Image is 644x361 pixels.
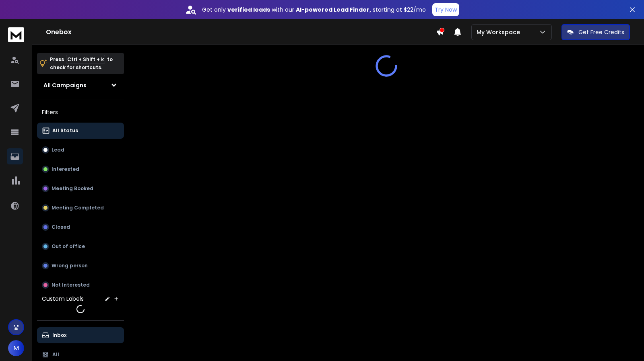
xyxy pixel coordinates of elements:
[37,77,124,93] button: All Campaigns
[52,243,85,250] p: Out of office
[52,147,64,153] p: Lead
[52,351,59,358] p: All
[202,6,426,14] p: Get only with our starting at $22/mo
[37,219,124,235] button: Closed
[227,6,270,14] strong: verified leads
[37,107,124,118] h3: Filters
[46,27,436,37] h1: Onebox
[37,327,124,343] button: Inbox
[37,258,124,274] button: Wrong person
[8,340,24,356] button: M
[52,127,78,134] p: All Status
[8,27,24,42] img: logo
[37,161,124,177] button: Interested
[66,55,105,64] span: Ctrl + Shift + k
[52,205,104,211] p: Meeting Completed
[37,180,124,197] button: Meeting Booked
[37,142,124,158] button: Lead
[50,55,113,72] p: Press to check for shortcuts.
[561,24,630,40] button: Get Free Credits
[37,238,124,254] button: Out of office
[432,3,459,16] button: Try Now
[435,6,457,14] p: Try Now
[37,277,124,293] button: Not Interested
[37,123,124,139] button: All Status
[52,332,66,338] p: Inbox
[43,81,87,89] h1: All Campaigns
[296,6,371,14] strong: AI-powered Lead Finder,
[52,224,70,230] p: Closed
[42,295,84,303] h3: Custom Labels
[52,282,90,288] p: Not Interested
[578,28,624,36] p: Get Free Credits
[52,263,88,269] p: Wrong person
[52,166,79,172] p: Interested
[37,200,124,216] button: Meeting Completed
[52,185,93,192] p: Meeting Booked
[477,28,523,36] p: My Workspace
